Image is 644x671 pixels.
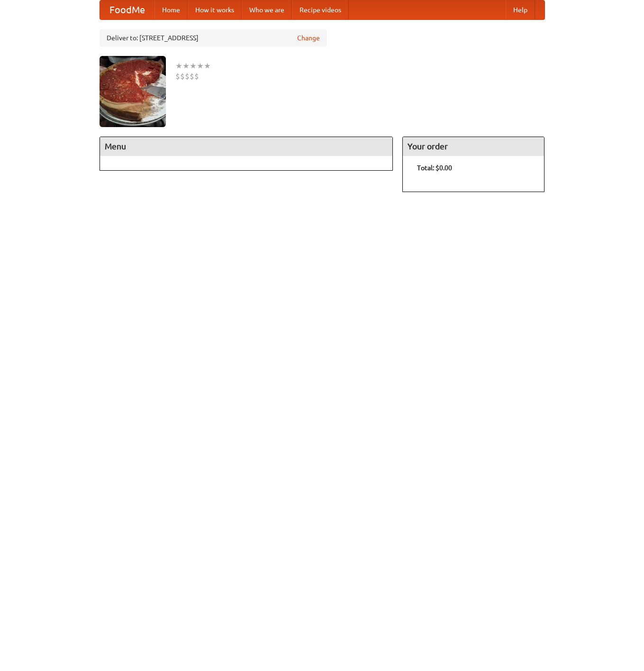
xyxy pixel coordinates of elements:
b: Total: $0.00 [417,164,452,172]
li: $ [194,71,199,82]
a: How it works [188,0,242,19]
a: Help [506,0,535,19]
a: FoodMe [100,0,154,19]
h4: Your order [403,137,544,156]
img: angular.jpg [100,56,166,127]
a: Home [154,0,188,19]
li: ★ [190,61,197,71]
h4: Menu [100,137,393,156]
a: Change [297,33,320,43]
a: Who we are [242,0,292,19]
a: Recipe videos [292,0,349,19]
div: Deliver to: [STREET_ADDRESS] [100,29,327,46]
li: ★ [204,61,211,71]
li: ★ [182,61,190,71]
li: $ [175,71,180,82]
li: $ [185,71,190,82]
li: ★ [197,61,204,71]
li: ★ [175,61,182,71]
li: $ [190,71,194,82]
li: $ [180,71,185,82]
